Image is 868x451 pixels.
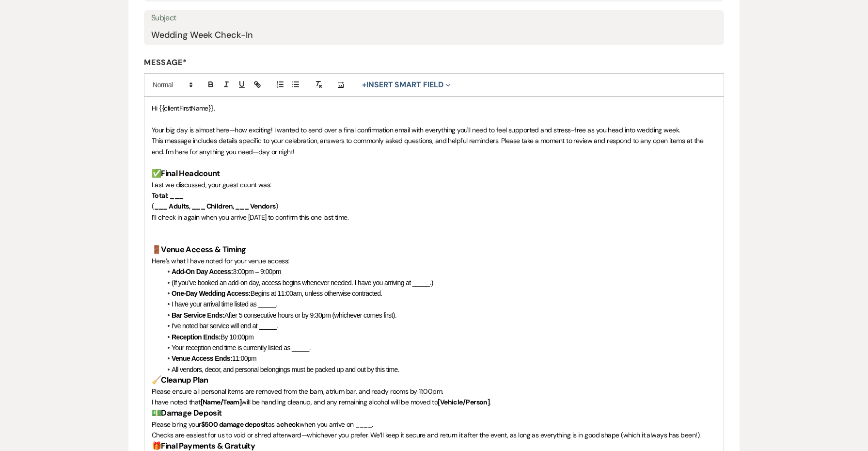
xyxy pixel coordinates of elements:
span: . [489,398,490,406]
strong: ___ Adults, ___ Children, ___ Vendors [154,202,276,210]
strong: [Vehicle/Person] [438,398,489,406]
label: Message* [144,57,724,67]
strong: check [280,420,300,429]
span: Last we discussed, your guest count was: [152,180,271,189]
span: Your big day is almost here—how exciting! I wanted to send over a final confirmation email with e... [152,126,680,134]
span: will be handling cleanup, and any remaining alcohol will be moved to [241,398,438,406]
span: Please ensure all personal items are removed from the barn, atrium bar, and ready rooms by 11:00pm. [152,387,443,396]
span: 🚪 [152,244,161,255]
button: Insert Smart Field [359,79,454,91]
span: + [362,81,366,89]
span: when you arrive on ____. [300,420,373,429]
span: ) [276,202,278,210]
span: I have noted that [152,398,200,406]
strong: Reception Ends: [172,333,221,341]
span: Your reception end time is currently listed as _____. [172,344,311,352]
span: Hi {{clientFirstName}}, [152,104,215,113]
span: By 10:00pm [221,333,253,341]
span: All vendors, decor, and personal belongings must be packed up and out by this time. [172,366,399,373]
span: Begins at 11:00am, unless otherwise contracted. [251,290,382,297]
span: ( [152,202,154,210]
strong: One-Day Wedding Access: [172,290,251,297]
strong: Total: ___ [152,191,183,200]
strong: Final Headcount [161,168,220,178]
strong: $500 damage deposit [201,420,268,429]
strong: Venue Access & Timing [161,244,246,255]
strong: Bar Service Ends: [172,311,224,319]
span: ✅ [152,168,161,178]
strong: Venue Access Ends: [172,354,232,362]
span: Here’s what I have noted for your venue access: [152,257,289,265]
span: 11:00pm [232,354,256,362]
span: 💵 [152,408,161,418]
span: 🎁 [152,441,161,451]
span: I've noted bar service will end at _____. [172,322,278,330]
span: as a [268,420,280,429]
label: Subject [151,11,717,25]
span: I’ll check in again when you arrive [DATE] to confirm this one last time. [152,213,348,222]
span: Checks are easiest for us to void or shred afterward—whichever you prefer. We’ll keep it secure a... [152,431,700,439]
strong: Final Payments & Gratuity [161,441,255,451]
strong: Add-On Day Access: [172,268,233,275]
span: (If you’ve booked an add-on day, access begins whenever needed. I have you arriving at _____.) [172,279,433,287]
span: I have your arrival time listed as _____. [172,300,277,308]
span: 🧹 [152,375,161,385]
strong: Cleanup Plan [161,375,208,385]
span: 3:00pm – 9:00pm [233,268,281,275]
strong: [Name/Team] [201,398,242,406]
span: After 5 consecutive hours or by 9:30pm (whichever comes first). [224,311,396,319]
span: Please bring your [152,420,201,429]
strong: Damage Deposit [161,408,221,418]
span: This message includes details specific to your celebration, answers to commonly asked questions, ... [152,136,705,156]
